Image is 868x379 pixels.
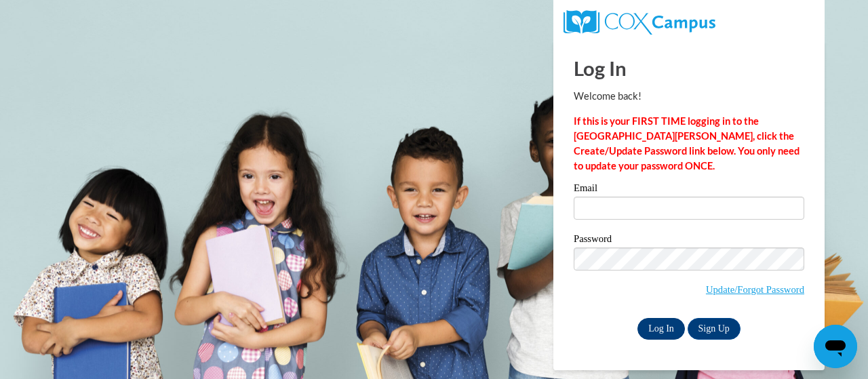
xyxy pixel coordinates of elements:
[574,183,804,197] label: Email
[574,115,800,172] strong: If this is your FIRST TIME logging in to the [GEOGRAPHIC_DATA][PERSON_NAME], click the Create/Upd...
[564,10,715,35] img: COX Campus
[814,325,857,368] iframe: Button to launch messaging window
[688,318,741,340] a: Sign Up
[706,284,804,295] a: Update/Forgot Password
[637,318,685,340] input: Log In
[574,234,804,247] label: Password
[574,54,804,82] h1: Log In
[574,89,804,104] p: Welcome back!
